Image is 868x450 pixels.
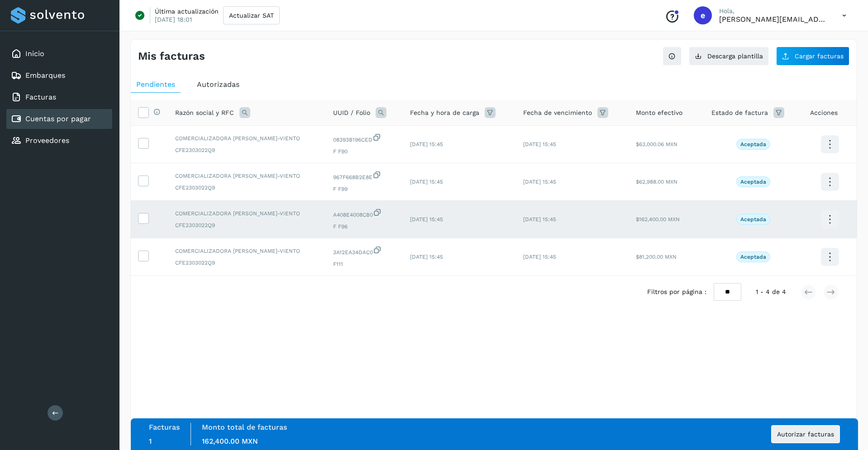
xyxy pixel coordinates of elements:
p: Aceptada [740,254,766,260]
div: Embarques [6,66,112,85]
span: COMERCIALIZADORA [PERSON_NAME]-VIENTO [175,134,319,142]
span: [DATE] 15:45 [523,254,556,260]
span: $81,200.00 MXN [636,254,677,260]
button: Actualizar SAT [223,6,280,24]
button: Autorizar facturas [771,425,840,443]
div: Inicio [6,44,112,64]
span: CFE2303022Q9 [175,221,319,229]
button: Descarga plantilla [689,47,769,66]
span: $63,000.06 MXN [636,141,677,147]
span: COMERCIALIZADORA [PERSON_NAME]-VIENTO [175,172,319,180]
span: Razón social y RFC [175,108,234,118]
span: F F99 [333,185,396,193]
span: [DATE] 15:45 [410,254,443,260]
span: Fecha y hora de carga [410,108,479,118]
p: erick@emctransportes.com [719,15,828,24]
p: Última actualización [155,7,219,15]
div: Cuentas por pagar [6,109,112,129]
span: COMERCIALIZADORA [PERSON_NAME]-VIENTO [175,247,319,255]
span: Acciones [810,108,838,118]
button: Cargar facturas [776,47,849,66]
div: Facturas [6,87,112,107]
span: CFE2303022Q9 [175,184,319,192]
span: F F96 [333,223,396,231]
span: [DATE] 15:45 [523,141,556,147]
p: Hola, [719,7,828,15]
span: Monto efectivo [636,108,682,118]
a: Inicio [25,49,44,58]
span: Autorizar facturas [777,431,834,437]
span: [DATE] 15:45 [410,141,443,147]
span: $162,400.00 MXN [636,216,680,223]
span: 08393B196CED [333,133,396,144]
p: Aceptada [740,179,766,185]
a: Facturas [25,93,56,101]
div: Proveedores [6,131,112,151]
a: Proveedores [25,136,69,145]
span: [DATE] 15:45 [410,179,443,185]
h4: Mis facturas [138,50,205,63]
span: 1 [149,437,152,445]
span: 162,400.00 MXN [202,437,258,445]
span: [DATE] 15:45 [410,216,443,223]
span: Autorizadas [197,80,239,89]
span: 1 - 4 de 4 [756,287,786,297]
span: Estado de factura [711,108,768,118]
p: [DATE] 18:01 [155,15,192,24]
span: Cargar facturas [795,53,844,59]
span: CFE2303022Q9 [175,146,319,154]
span: Fecha de vencimiento [523,108,592,118]
span: F111 [333,260,396,268]
span: UUID / Folio [333,108,370,118]
span: COMERCIALIZADORA [PERSON_NAME]-VIENTO [175,209,319,218]
label: Monto total de facturas [202,423,287,431]
p: Aceptada [740,141,766,147]
span: Pendientes [136,80,175,89]
span: [DATE] 15:45 [523,179,556,185]
a: Cuentas por pagar [25,114,91,123]
span: F F90 [333,147,396,156]
span: A408E4008CB0 [333,208,396,219]
label: Facturas [149,423,180,431]
span: [DATE] 15:45 [523,216,556,223]
span: Descarga plantilla [707,53,763,59]
span: Actualizar SAT [229,12,274,19]
span: $62,988.00 MXN [636,179,677,185]
a: Embarques [25,71,65,80]
span: CFE2303022Q9 [175,259,319,267]
span: 3A12EA34DAC0 [333,246,396,256]
p: Aceptada [740,216,766,223]
span: 967F668B2E8E [333,171,396,181]
span: Filtros por página : [647,287,706,297]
